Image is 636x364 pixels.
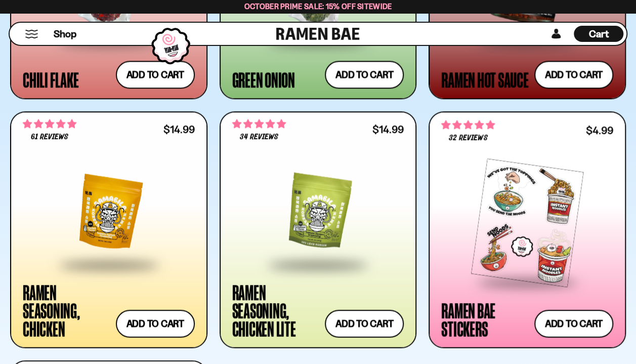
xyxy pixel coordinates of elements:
span: Cart [589,28,609,40]
div: Ramen Hot Sauce [441,71,528,89]
button: Add to cart [325,310,404,338]
span: October Prime Sale: 15% off Sitewide [244,2,392,11]
span: 4.75 stars [441,119,495,132]
span: 61 reviews [31,133,68,141]
span: Shop [54,27,76,41]
a: 4.75 stars 32 reviews $4.99 Ramen Bae Stickers Add to cart [429,112,626,348]
span: 32 reviews [449,134,487,142]
span: 5.00 stars [232,118,286,131]
span: 34 reviews [240,133,278,141]
div: $14.99 [163,125,195,134]
a: 5.00 stars 34 reviews $14.99 Ramen Seasoning, Chicken Lite Add to cart [220,112,417,348]
div: Ramen Seasoning, Chicken Lite [232,283,320,338]
div: Ramen Bae Stickers [441,301,529,338]
button: Add to cart [116,310,195,338]
button: Mobile Menu Trigger [25,30,38,38]
button: Add to cart [534,310,613,338]
div: Ramen Seasoning, Chicken [23,283,111,338]
a: 4.84 stars 61 reviews $14.99 Ramen Seasoning, Chicken Add to cart [10,112,207,348]
div: Green Onion [232,71,295,89]
button: Add to cart [534,61,613,89]
div: Chili Flake [23,71,78,89]
span: 4.84 stars [23,118,76,131]
a: Shop [54,26,76,42]
div: $14.99 [372,125,404,134]
button: Add to cart [116,61,195,89]
button: Add to cart [325,61,404,89]
div: $4.99 [586,126,613,135]
div: Cart [574,23,623,45]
